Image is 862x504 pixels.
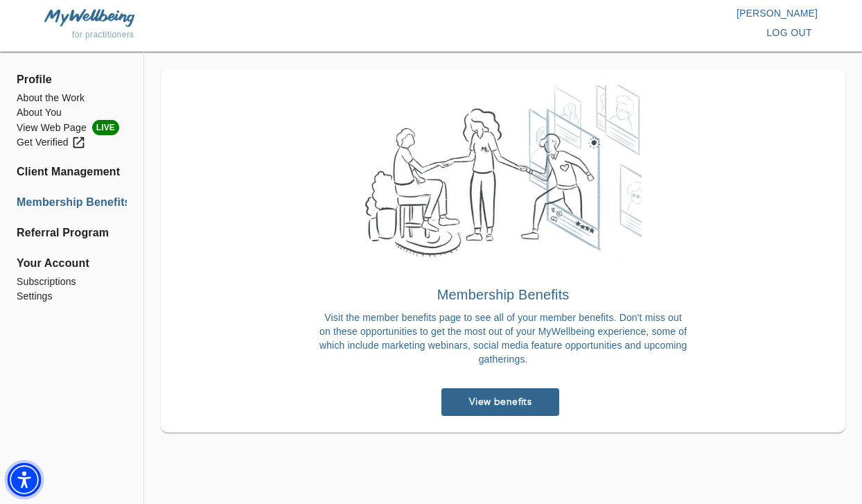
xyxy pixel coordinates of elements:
[761,20,818,46] button: log out
[17,105,127,120] a: About You
[17,120,127,135] a: View Web PageLIVE
[364,85,642,258] img: Welcome
[17,135,86,150] div: Get Verified
[92,120,119,135] span: LIVE
[17,91,127,105] a: About the Work
[17,255,127,272] span: Your Account
[17,120,127,135] li: View Web Page
[441,388,559,416] a: View benefits
[17,135,127,150] a: Get Verified
[318,311,689,366] p: Visit the member benefits page to see all of your member benefits. Don't miss out on these opport...
[17,225,127,241] a: Referral Program
[17,71,127,88] span: Profile
[17,164,127,180] a: Client Management
[17,194,127,211] a: Membership Benefits
[447,395,554,408] span: View benefits
[766,24,812,42] span: log out
[431,6,818,20] p: [PERSON_NAME]
[17,275,127,289] a: Subscriptions
[72,30,134,40] span: for practitioners
[318,284,689,306] h6: Membership Benefits
[17,289,127,304] a: Settings
[8,463,41,496] div: Accessibility Menu
[44,9,134,26] img: MyWellbeing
